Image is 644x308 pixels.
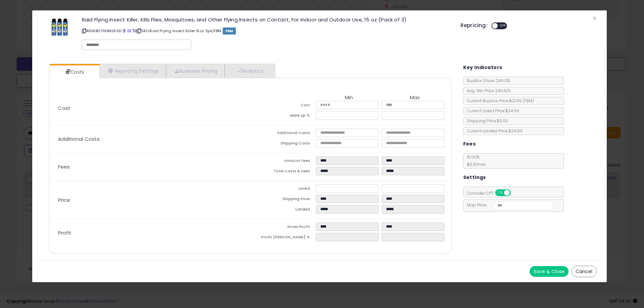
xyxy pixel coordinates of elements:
p: Additional Costs [53,136,250,142]
td: Profit [PERSON_NAME] % [250,233,316,243]
a: Analytics [225,64,274,78]
td: Shipping Price [250,195,316,205]
td: Total Costs & Fees [250,167,316,177]
h5: Key Indicators [463,63,502,72]
td: Shipping Costs [250,139,316,149]
span: Shipping Price: $0.00 [464,118,508,124]
span: Current Listed Price: $24.99 [464,108,519,114]
span: FBM [223,27,236,35]
span: ON [496,190,504,196]
h5: Fees [463,140,476,148]
td: Additional Costs [250,129,316,139]
button: Save & Close [530,266,569,277]
img: 516Byjl3edL._SL60_.jpg [50,17,70,37]
a: BuyBox page [122,28,126,34]
td: Mark up % [250,111,316,122]
td: Cost [250,101,316,111]
td: Gross Profit [250,223,316,233]
h5: Repricing: [461,23,487,28]
p: Price [53,197,250,203]
th: Min [316,95,382,101]
td: Amazon Fees [250,157,316,167]
a: Your listing only [132,28,136,34]
p: Cost [53,106,250,111]
h5: Settings [463,173,486,182]
span: 15.00 % [464,154,486,167]
span: Consider CPT: [464,190,520,196]
p: ASIN: B076HM2K6D | SKU: Raid Flying Insect Killer 15oz 3pk/FBM [82,25,450,36]
span: OFF [509,190,520,196]
span: Current Landed Price: $24.99 [464,128,523,134]
a: Costs [49,65,99,79]
span: Avg. Win Price 24h: N/A [464,88,511,94]
p: Profit [53,230,250,236]
span: ( FBM ) [523,98,534,104]
a: Repricing Settings [100,64,166,78]
button: Cancel [571,266,597,277]
td: Listed [250,184,316,195]
p: Fees [53,164,250,170]
a: All offer listings [127,28,131,34]
th: Max [382,95,447,101]
h3: Raid Flying Insect Killer, Kills Flies, Mosquitoes, and Other Flying Insects on Contact, For Indo... [82,17,450,22]
span: Map Price: [464,202,553,208]
a: Business Pricing [166,64,225,78]
span: × [592,13,597,23]
span: $21.99 [509,98,534,104]
span: OFF [498,23,508,29]
span: BuyBox Share 24h: 0% [464,78,510,83]
td: Landed [250,205,316,215]
span: Current Buybox Price: [464,98,534,104]
span: $0.30 min [464,162,486,167]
